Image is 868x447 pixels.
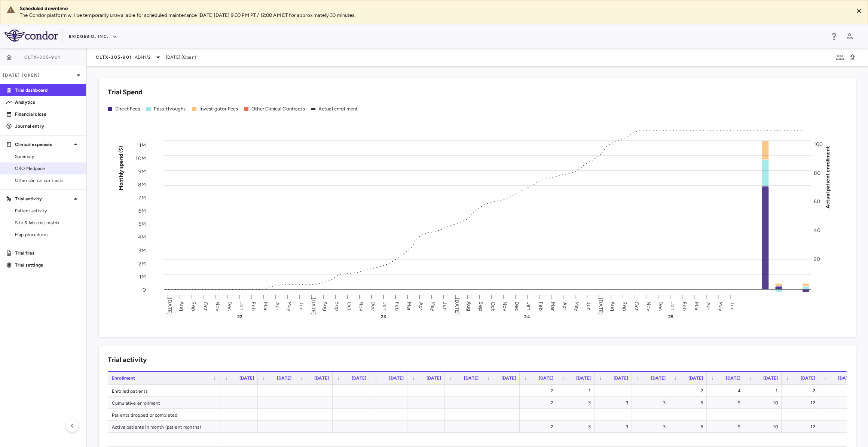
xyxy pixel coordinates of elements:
[414,409,441,421] div: —
[526,409,553,421] div: —
[490,302,497,311] text: Oct
[676,385,703,397] div: 2
[564,421,591,433] div: 3
[467,302,473,311] text: Aug
[108,421,220,432] div: Active patients in month (patient months)
[190,302,197,311] text: Sep
[853,5,865,16] button: Close
[574,301,581,311] text: May
[788,421,815,433] div: 12
[826,409,853,421] div: —
[227,385,254,397] div: —
[138,182,146,188] tspan: 8M
[419,302,425,310] text: Apr
[15,262,80,268] p: Trial settings
[639,409,666,421] div: —
[406,302,413,311] text: Mar
[826,385,853,397] div: 2
[623,302,629,311] text: Sep
[108,87,143,97] h6: Trial Spend
[69,31,117,43] button: BridgeBio, Inc.
[339,397,366,409] div: —
[826,421,853,433] div: 14
[713,421,740,433] div: 9
[118,146,124,190] tspan: Monthly spend ($)
[502,301,509,311] text: Nov
[826,397,853,409] div: 14
[639,421,666,433] div: 3
[15,111,80,118] p: Financial close
[670,302,677,310] text: Jan
[801,375,815,381] span: [DATE]
[682,302,689,311] text: Feb
[237,314,242,319] text: 22
[414,397,441,409] div: —
[251,106,305,112] div: Other Clinical Contracts
[718,301,725,311] text: May
[24,54,60,60] span: CLTX-305-901
[414,385,441,397] div: —
[639,385,666,397] div: —
[538,302,545,311] text: Feb
[334,302,341,311] text: Sep
[550,302,557,311] text: Mar
[323,302,329,311] text: Aug
[501,375,516,381] span: [DATE]
[115,106,140,112] div: Direct Fees
[489,397,516,409] div: —
[788,409,815,421] div: —
[15,141,71,148] p: Clinical expenses
[138,221,146,227] tspan: 5M
[138,261,146,267] tspan: 2M
[135,54,151,61] span: ADH1/2
[108,385,220,396] div: Enrolled patients
[15,99,80,106] p: Analytics
[676,397,703,409] div: 5
[651,375,666,381] span: [DATE]
[452,397,479,409] div: —
[139,274,146,280] tspan: 1M
[15,87,80,94] p: Trial dashboard
[166,54,196,61] span: [DATE] (Open)
[713,397,740,409] div: 9
[427,375,441,381] span: [DATE]
[564,409,591,421] div: —
[751,397,778,409] div: 10
[302,397,329,409] div: —
[751,409,778,421] div: —
[275,302,281,310] text: Apr
[788,397,815,409] div: 12
[265,409,291,421] div: —
[227,397,254,409] div: —
[20,12,847,19] p: The Condor platform will be temporarily unavailable for scheduled maintenance [DATE][DATE] 9:00 P...
[639,397,666,409] div: 3
[763,375,778,381] span: [DATE]
[138,208,146,214] tspan: 6M
[694,302,701,311] text: Mar
[377,409,404,421] div: —
[166,298,173,315] text: [DATE]
[108,397,220,408] div: Cumulative enrollment
[15,231,80,238] span: Map procedures
[214,301,221,311] text: Nov
[452,421,479,433] div: —
[138,195,146,201] tspan: 7M
[382,302,389,310] text: Jan
[601,409,628,421] div: —
[576,375,591,381] span: [DATE]
[713,409,740,421] div: —
[263,302,269,311] text: Mar
[751,385,778,397] div: 1
[525,314,531,319] text: 24
[138,168,146,175] tspan: 9M
[389,375,404,381] span: [DATE]
[377,385,404,397] div: —
[514,301,521,311] text: Dec
[138,234,146,241] tspan: 4M
[614,375,628,381] span: [DATE]
[452,385,479,397] div: —
[838,375,853,381] span: [DATE]
[611,302,617,311] text: Aug
[108,355,147,365] h6: Trial activity
[688,375,703,381] span: [DATE]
